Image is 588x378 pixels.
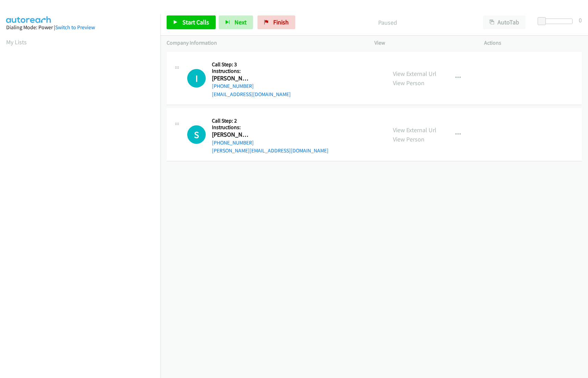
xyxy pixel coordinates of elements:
div: Delay between calls (in seconds) [541,19,573,24]
div: The call is yet to be attempted [187,69,206,88]
h1: S [187,125,206,144]
h2: [PERSON_NAME] [212,75,249,82]
a: Start Calls [167,15,216,29]
h2: [PERSON_NAME] [212,131,249,139]
h5: Call Step: 2 [212,117,328,124]
a: View External Url [393,70,436,78]
a: My Lists [6,38,27,46]
p: View [374,39,472,47]
h5: Instructions: [212,68,291,75]
span: Start Calls [182,18,209,26]
div: Dialing Mode: Power | [6,23,154,32]
p: Company Information [167,39,362,47]
a: [PERSON_NAME][EMAIL_ADDRESS][DOMAIN_NAME] [212,147,328,154]
button: AutoTab [483,15,526,29]
div: 0 [579,15,582,25]
h1: I [187,69,206,88]
span: Next [235,18,247,26]
h5: Instructions: [212,124,328,131]
a: [PHONE_NUMBER] [212,83,254,89]
span: Finish [273,18,289,26]
a: [EMAIL_ADDRESS][DOMAIN_NAME] [212,91,291,98]
div: The call is yet to be attempted [187,125,206,144]
button: Next [219,15,253,29]
p: Actions [484,39,582,47]
a: Switch to Preview [55,24,95,31]
a: Finish [257,15,295,29]
p: Paused [304,18,471,27]
a: [PHONE_NUMBER] [212,139,254,146]
h5: Call Step: 3 [212,61,291,68]
a: View External Url [393,126,436,134]
a: View Person [393,79,424,87]
a: View Person [393,135,424,143]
